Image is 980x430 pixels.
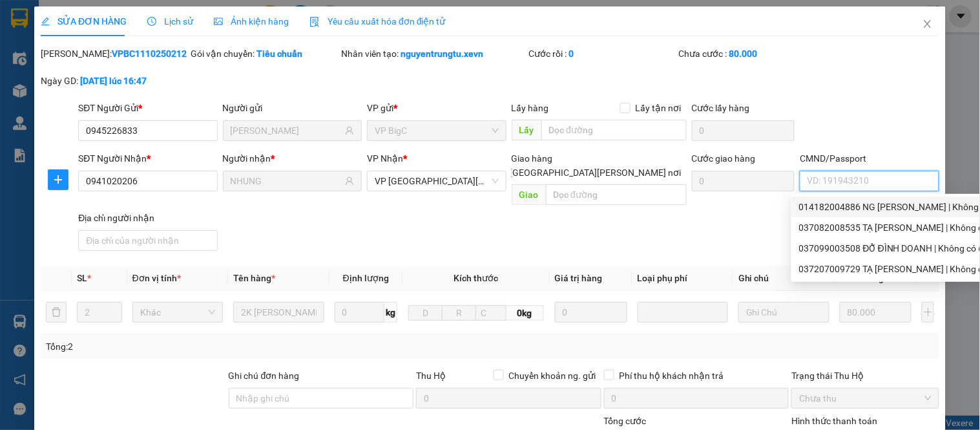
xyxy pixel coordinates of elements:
span: clock-circle [147,17,156,26]
div: [PERSON_NAME]: [41,47,188,61]
input: Dọc đường [541,120,687,140]
input: Ghi Chú [738,302,829,323]
input: C [475,305,506,321]
b: Tiêu chuẩn [257,48,303,59]
th: Loại phụ phí [632,266,733,291]
div: Tổng: 2 [46,339,379,354]
input: Cước giao hàng [692,171,795,191]
input: Tên người gửi [231,124,342,138]
button: delete [46,302,67,323]
span: plus [48,175,68,185]
span: SỬA ĐƠN HÀNG [41,16,127,27]
div: SĐT Người Gửi [78,101,217,115]
div: Chưa cước : [679,47,826,61]
div: Trạng thái Thu Hộ [791,369,939,383]
span: 0kg [506,305,544,321]
div: SĐT Người Nhận [78,151,217,166]
div: Nhân viên tạo: [341,47,526,61]
input: 0 [840,302,912,323]
span: Định lượng [343,273,389,283]
span: [GEOGRAPHIC_DATA][PERSON_NAME] nơi [505,166,687,180]
input: VD: Bàn, Ghế [233,302,324,323]
img: icon [309,17,320,27]
span: Giao hàng [512,153,553,164]
b: VPBC1110250212 [112,48,187,59]
button: Close [910,6,946,43]
span: VP Ninh Bình [375,171,498,191]
input: Dọc đường [546,184,687,205]
span: Giao [512,184,546,205]
span: Lấy tận nơi [631,101,687,115]
span: user [345,177,354,186]
span: Lịch sử [147,16,193,27]
input: 0 [555,302,627,323]
span: Chuyển khoản ng. gửi [504,369,601,383]
div: Ngày GD: [41,74,188,88]
span: Tổng cước [604,416,647,426]
span: Khác [140,303,215,322]
b: nguyentrungtu.xevn [401,48,483,59]
input: Tên người nhận [231,174,342,188]
div: Địa chỉ người nhận [78,211,217,225]
input: Cước lấy hàng [692,120,795,141]
b: [DATE] lúc 16:47 [80,76,147,86]
span: Tên hàng [233,273,275,283]
span: Đơn vị tính [132,273,181,283]
div: Người nhận [223,151,362,166]
span: Lấy hàng [512,103,549,113]
b: 0 [569,48,574,59]
span: Lấy [512,120,541,140]
div: CMND/Passport [800,151,939,166]
label: Ghi chú đơn hàng [229,371,300,381]
input: Ghi chú đơn hàng [229,388,414,409]
span: SL [77,273,87,283]
input: D [408,305,443,321]
span: Yêu cầu xuất hóa đơn điện tử [309,16,446,27]
span: user [345,126,354,135]
div: Cước rồi : [529,47,676,61]
span: Kích thước [454,273,498,283]
button: plus [48,169,68,190]
span: VP BigC [375,121,498,140]
span: picture [214,17,223,26]
label: Hình thức thanh toán [791,416,877,426]
th: Ghi chú [733,266,834,291]
div: Người gửi [223,101,362,115]
span: Giá trị hàng [555,273,603,283]
span: Ảnh kiện hàng [214,16,289,27]
span: edit [41,17,50,26]
span: Thu Hộ [416,371,446,381]
span: close [923,19,933,29]
label: Cước lấy hàng [692,103,750,113]
div: VP gửi [367,101,506,115]
button: plus [922,302,933,323]
input: Địa chỉ của người nhận [78,230,217,251]
b: 80.000 [729,48,758,59]
span: VP Nhận [367,153,403,164]
span: Chưa thu [799,389,931,408]
div: Gói vận chuyển: [191,47,339,61]
span: kg [384,302,397,323]
input: R [442,305,476,321]
span: Phí thu hộ khách nhận trả [614,369,729,383]
label: Cước giao hàng [692,153,756,164]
